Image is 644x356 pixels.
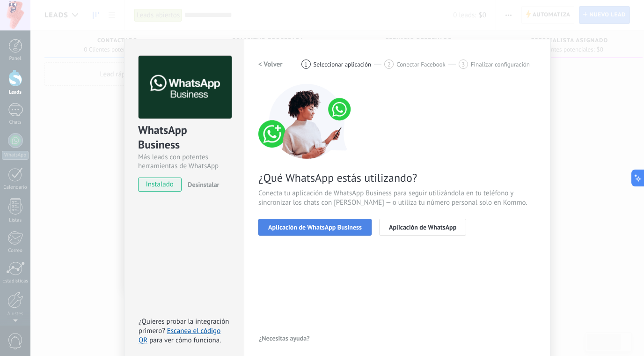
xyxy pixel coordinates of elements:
span: Finalizar configuración [471,61,530,68]
span: 1 [304,60,307,68]
button: Desinstalar [184,178,219,192]
span: instalado [139,178,181,192]
button: ¿Necesitas ayuda? [258,331,310,345]
span: Seleccionar aplicación [314,61,372,68]
img: logo_main.png [139,56,232,119]
button: Aplicación de WhatsApp [379,219,466,236]
img: connect number [258,84,357,159]
a: Escanea el código QR [139,326,220,345]
div: Más leads con potentes herramientas de WhatsApp [138,153,230,171]
div: WhatsApp Business [138,123,230,153]
span: Desinstalar [188,180,219,189]
span: Aplicación de WhatsApp [389,224,456,230]
span: ¿Quieres probar la integración primero? [139,317,229,335]
button: < Volver [258,56,283,73]
span: 3 [461,60,465,68]
span: para ver cómo funciona. [149,336,221,345]
h2: < Volver [258,60,283,69]
span: ¿Necesitas ayuda? [259,335,310,341]
span: 2 [388,60,391,68]
span: ¿Qué WhatsApp estás utilizando? [258,171,536,185]
button: Aplicación de WhatsApp Business [258,219,372,236]
span: Conecta tu aplicación de WhatsApp Business para seguir utilizándola en tu teléfono y sincronizar ... [258,189,536,208]
span: Aplicación de WhatsApp Business [268,224,362,230]
span: Conectar Facebook [396,61,446,68]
